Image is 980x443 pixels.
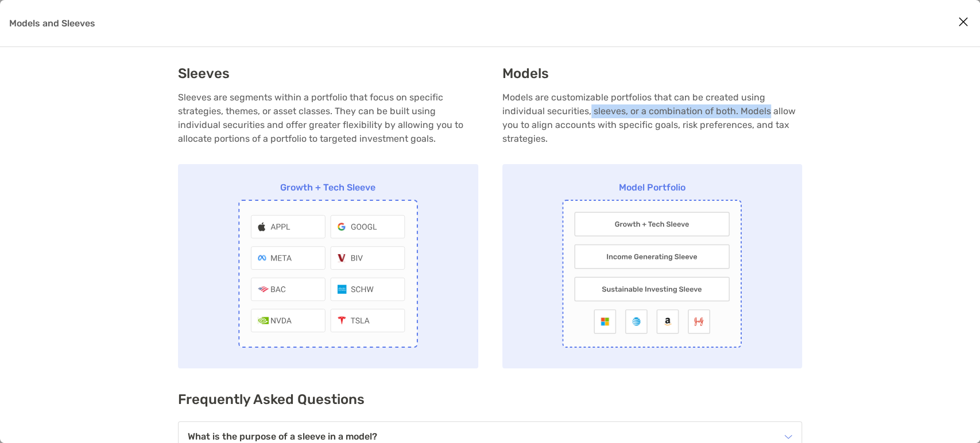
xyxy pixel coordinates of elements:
p: Sleeves are segments within a portfolio that focus on specific strategies, themes, or asset class... [178,91,478,146]
h3: Sleeves [178,65,478,81]
button: Close modal [955,14,972,31]
img: Model Portfolio [562,200,742,348]
p: Growth + Tech Sleeve [178,182,478,193]
h3: Frequently Asked Questions [178,391,802,407]
p: Models and Sleeves [9,16,95,30]
img: icon arrow [784,433,792,441]
h3: Models [502,65,803,81]
p: Model Portfolio [502,182,803,193]
p: Models are customizable portfolios that can be created using individual securities, sleeves, or a... [502,91,803,146]
h4: What is the purpose of a sleeve in a model? [188,432,377,442]
img: Growth + Tech Sleeve [238,200,418,348]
